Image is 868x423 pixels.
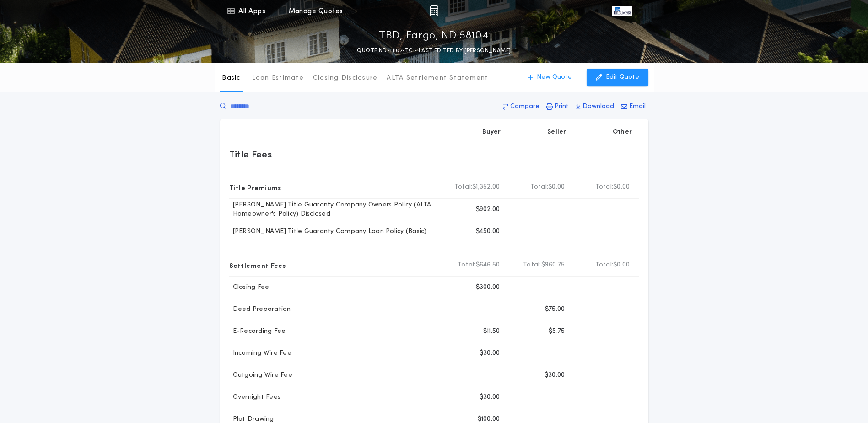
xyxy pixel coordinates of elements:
[229,393,281,402] p: Overnight Fees
[613,183,630,192] span: $0.00
[587,69,648,86] button: Edit Quote
[252,74,304,83] p: Loan Estimate
[523,260,541,270] b: Total:
[613,260,630,270] span: $0.00
[547,128,566,137] p: Seller
[541,260,565,270] span: $960.75
[454,183,473,192] b: Total:
[548,183,565,192] span: $0.00
[229,201,442,219] p: [PERSON_NAME] Title Guaranty Company Owners Policy (ALTA Homeowner's Policy) Disclosed
[530,183,549,192] b: Total:
[480,349,500,358] p: $30.00
[229,327,286,336] p: E-Recording Fee
[476,205,500,214] p: $902.00
[229,258,286,272] p: Settlement Fees
[313,74,378,83] p: Closing Disclosure
[510,102,539,111] p: Compare
[472,183,500,192] span: $1,352.00
[458,260,476,270] b: Total:
[595,183,614,192] b: Total:
[573,98,617,115] button: Download
[229,180,281,195] p: Title Premiums
[595,260,614,270] b: Total:
[229,371,292,380] p: Outgoing Wire Fee
[606,73,639,82] p: Edit Quote
[518,69,581,86] button: New Quote
[357,46,511,55] p: QUOTE ND-11107-TC - LAST EDITED BY [PERSON_NAME]
[544,98,571,115] button: Print
[229,227,427,236] p: [PERSON_NAME] Title Guaranty Company Loan Policy (Basic)
[222,74,240,83] p: Basic
[545,371,565,380] p: $30.00
[612,128,631,137] p: Other
[476,283,500,292] p: $300.00
[483,327,500,336] p: $11.50
[555,102,569,111] p: Print
[482,128,501,137] p: Buyer
[229,283,270,292] p: Closing Fee
[229,147,272,162] p: Title Fees
[387,74,488,83] p: ALTA Settlement Statement
[582,102,614,111] p: Download
[549,327,565,336] p: $5.75
[480,393,500,402] p: $30.00
[618,98,648,115] button: Email
[545,305,565,314] p: $75.00
[229,305,291,314] p: Deed Preparation
[476,227,500,236] p: $450.00
[430,5,438,16] img: img
[629,102,646,111] p: Email
[476,260,500,270] span: $646.50
[612,6,631,16] img: vs-icon
[537,73,572,82] p: New Quote
[500,98,542,115] button: Compare
[229,349,291,358] p: Incoming Wire Fee
[379,29,489,43] p: TBD, Fargo, ND 58104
